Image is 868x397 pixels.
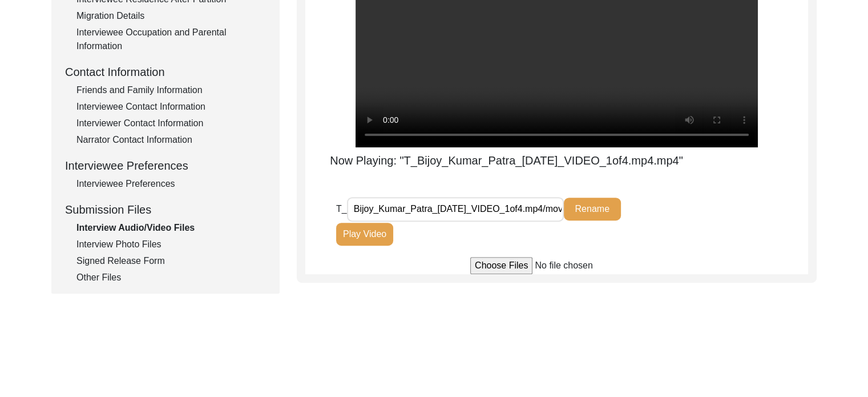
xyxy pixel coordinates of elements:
div: Now Playing: "T_Bijoy_Kumar_Patra_[DATE]_VIDEO_1of4.mp4.mp4" [305,152,708,169]
span: T_ [336,204,347,214]
div: Narrator Contact Information [76,133,266,147]
div: Friends and Family Information [76,83,266,97]
div: Submission Files [65,201,266,218]
div: Other Files [76,271,266,284]
div: Contact Information [65,63,266,81]
div: Migration Details [76,9,266,23]
div: Interviewee Occupation and Parental Information [76,26,266,53]
button: Rename [564,198,621,220]
div: Interviewee Preferences [76,177,266,191]
div: Interviewee Contact Information [76,100,266,114]
div: Interviewer Contact Information [76,117,266,130]
div: Interviewee Preferences [65,157,266,174]
div: Signed Release Form [76,254,266,268]
div: Interview Audio/Video Files [76,221,266,235]
div: Interview Photo Files [76,238,266,251]
button: Play Video [336,223,393,246]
